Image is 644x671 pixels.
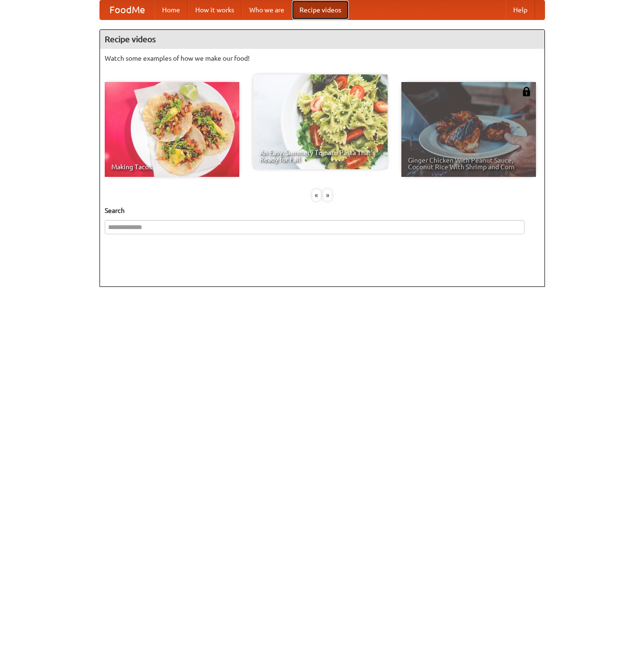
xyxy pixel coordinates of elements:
a: How it works [188,0,242,19]
h4: Recipe videos [100,30,544,49]
a: Who we are [242,0,292,19]
span: Making Tacos [111,164,233,170]
a: Recipe videos [292,0,349,19]
a: Home [154,0,188,19]
a: An Easy, Summery Tomato Pasta That's Ready for Fall [253,74,388,169]
div: « [312,189,321,201]
a: Making Tacos [105,82,239,177]
a: FoodMe [100,0,154,19]
div: » [323,189,332,201]
span: An Easy, Summery Tomato Pasta That's Ready for Fall [260,149,381,163]
a: Help [506,0,535,19]
p: Watch some examples of how we make our food! [105,54,540,63]
h5: Search [105,206,540,215]
img: 483408.png [522,87,531,96]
